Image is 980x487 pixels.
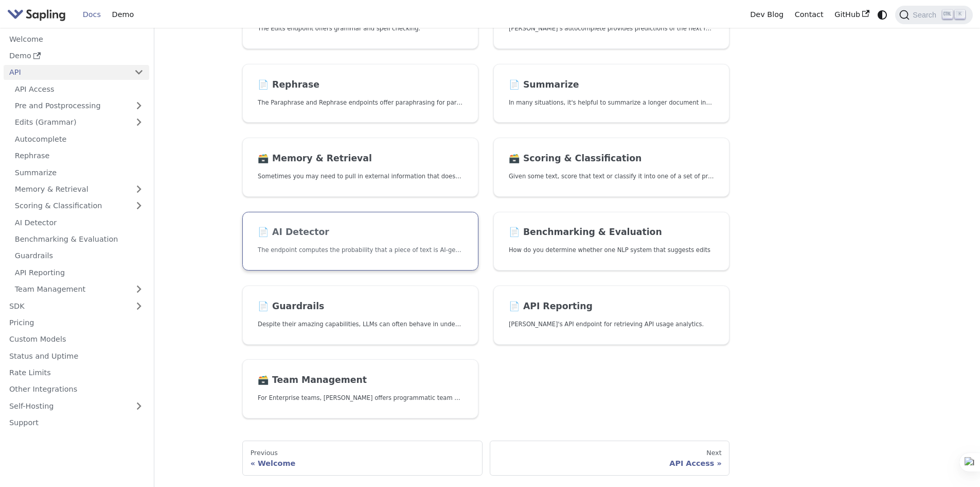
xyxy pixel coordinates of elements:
a: Contact [789,7,829,23]
a: Dev Blog [744,7,789,23]
a: 🗃️ Team ManagementFor Enterprise teams, [PERSON_NAME] offers programmatic team provisioning and m... [242,359,478,418]
a: Other Integrations [4,382,149,397]
a: 📄️ GuardrailsDespite their amazing capabilities, LLMs can often behave in undesired [242,286,478,345]
span: Search [910,11,942,19]
p: Sometimes you may need to pull in external information that doesn't fit in the context size of an... [258,172,463,181]
button: Switch between dark and light mode (currently system mode) [875,7,890,22]
p: Despite their amazing capabilities, LLMs can often behave in undesired [258,320,463,329]
a: Self-Hosting [4,398,149,413]
a: Rephrase [9,148,149,163]
a: 🗃️ Scoring & ClassificationGiven some text, score that text or classify it into one of a set of p... [493,138,729,197]
button: Collapse sidebar category 'API' [129,65,149,80]
a: Guardrails [9,248,149,263]
a: Docs [77,7,106,23]
button: Expand sidebar category 'SDK' [129,298,149,313]
a: PreviousWelcome [242,441,482,476]
div: Next [497,449,721,457]
a: Status and Uptime [4,348,149,363]
a: Pre and Postprocessing [9,98,149,113]
p: Sapling's autocomplete provides predictions of the next few characters or words [509,24,714,33]
p: Given some text, score that text or classify it into one of a set of pre-specified categories. [509,172,714,181]
p: In many situations, it's helpful to summarize a longer document into a shorter, more easily diges... [509,98,714,108]
a: Welcome [4,31,149,46]
a: AI Detector [9,215,149,230]
a: Custom Models [4,332,149,347]
a: 📄️ AI DetectorThe endpoint computes the probability that a piece of text is AI-generated, [242,212,478,271]
a: Benchmarking & Evaluation [9,232,149,247]
a: 📄️ API Reporting[PERSON_NAME]'s API endpoint for retrieving API usage analytics. [493,286,729,345]
button: Search (Ctrl+K) [895,6,972,24]
kbd: K [955,10,965,19]
a: Scoring & Classification [9,198,149,213]
a: SDK [4,298,129,313]
p: The Paraphrase and Rephrase endpoints offer paraphrasing for particular styles. [258,98,463,108]
p: Sapling's API endpoint for retrieving API usage analytics. [509,320,714,329]
h2: AI Detector [258,227,463,238]
p: The Edits endpoint offers grammar and spell checking. [258,24,463,33]
a: 🗃️ Memory & RetrievalSometimes you may need to pull in external information that doesn't fit in t... [242,138,478,197]
a: 📄️ SummarizeIn many situations, it's helpful to summarize a longer document into a shorter, more ... [493,64,729,123]
h2: Summarize [509,79,714,91]
a: NextAPI Access [490,441,729,476]
div: Welcome [251,459,474,468]
a: Pricing [4,315,149,330]
a: 📄️ Benchmarking & EvaluationHow do you determine whether one NLP system that suggests edits [493,212,729,271]
a: Sapling.ai [7,7,69,22]
a: Autocomplete [9,131,149,146]
h2: Benchmarking & Evaluation [509,227,714,238]
div: API Access [497,459,721,468]
a: Summarize [9,165,149,180]
a: API Access [9,81,149,96]
a: Team Management [9,282,149,297]
a: Demo [106,7,139,23]
h2: Memory & Retrieval [258,153,463,164]
h2: Rephrase [258,79,463,91]
a: Support [4,415,149,430]
a: Rate Limits [4,365,149,380]
a: GitHub [829,7,875,23]
a: API Reporting [9,265,149,280]
h2: Team Management [258,375,463,386]
h2: Scoring & Classification [509,153,714,164]
nav: Docs pages [242,441,729,476]
div: Previous [251,449,474,457]
h2: Guardrails [258,301,463,312]
a: API [4,65,129,80]
h2: API Reporting [509,301,714,312]
a: Memory & Retrieval [9,182,149,197]
a: 📄️ RephraseThe Paraphrase and Rephrase endpoints offer paraphrasing for particular styles. [242,64,478,123]
p: How do you determine whether one NLP system that suggests edits [509,245,714,255]
img: Sapling.ai [7,7,66,22]
p: The endpoint computes the probability that a piece of text is AI-generated, [258,245,463,255]
p: For Enterprise teams, Sapling offers programmatic team provisioning and management. [258,393,463,403]
a: Edits (Grammar) [9,115,149,130]
a: Demo [4,48,149,63]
